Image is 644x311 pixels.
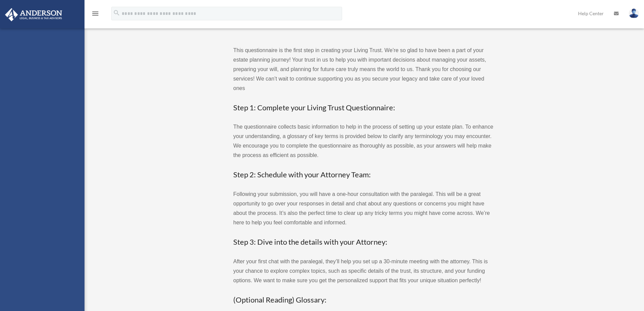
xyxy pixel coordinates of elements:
p: After your first chat with the paralegal, they’ll help you set up a 30-minute meeting with the at... [233,257,494,285]
p: This questionnaire is the first step in creating your Living Trust. We’re so glad to have been a ... [233,46,494,93]
i: menu [91,9,99,18]
p: Following your submission, you will have a one-hour consultation with the paralegal. This will be... [233,190,494,227]
h3: (Optional Reading) Glossary: [233,295,494,305]
h3: Step 3: Dive into the details with your Attorney: [233,237,494,247]
img: Anderson Advisors Platinum Portal [3,8,64,21]
h3: Step 2: Schedule with your Attorney Team: [233,170,494,180]
img: User Pic [629,8,639,18]
p: The questionnaire collects basic information to help in the process of setting up your estate pla... [233,122,494,160]
a: menu [91,12,99,18]
h3: Step 1: Complete your Living Trust Questionnaire: [233,103,494,113]
i: search [113,9,120,17]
